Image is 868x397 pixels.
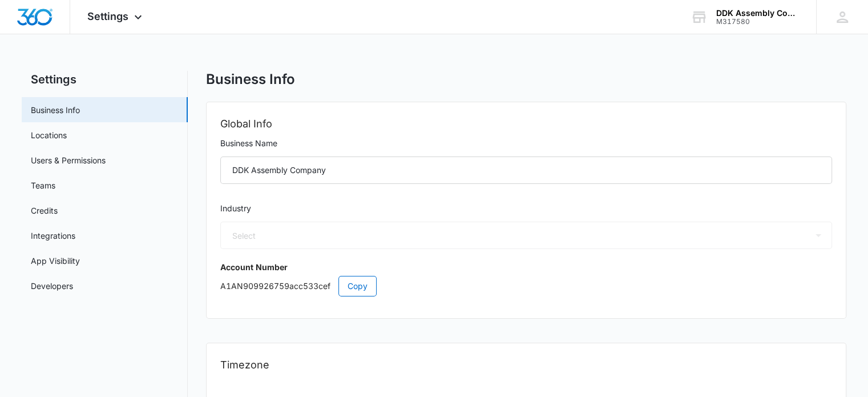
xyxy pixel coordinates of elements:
[31,129,67,141] a: Locations
[31,154,106,166] a: Users & Permissions
[31,280,73,292] a: Developers
[220,276,832,296] p: A1AN909926759acc533cef
[716,9,800,18] div: account name
[348,280,368,292] span: Copy
[220,202,832,215] label: Industry
[338,276,377,296] button: Copy
[220,137,832,150] label: Business Name
[87,10,128,22] span: Settings
[31,204,58,216] a: Credits
[22,71,188,88] h2: Settings
[206,71,295,88] h1: Business Info
[220,262,288,272] strong: Account Number
[220,357,832,373] h2: Timezone
[31,104,80,116] a: Business Info
[716,18,800,26] div: account id
[220,116,832,132] h2: Global Info
[31,179,55,191] a: Teams
[31,255,80,267] a: App Visibility
[31,230,75,242] a: Integrations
